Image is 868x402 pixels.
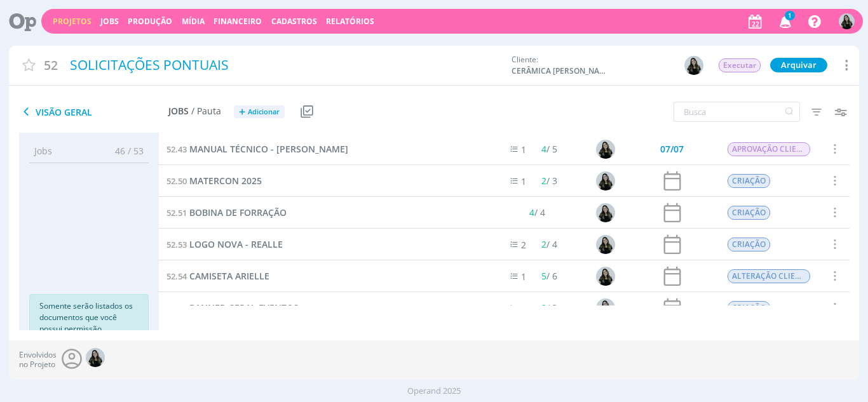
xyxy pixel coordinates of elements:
span: Executar [719,58,761,72]
span: Visão Geral [19,104,168,119]
span: Adicionar [248,108,280,116]
a: 52.51BOBINA DE FORRAÇÃO [166,206,287,220]
a: Produção [128,16,172,27]
span: CAMISETA ARIELLE [189,270,269,282]
img: V [86,348,105,367]
a: Financeiro [214,16,262,27]
span: 1 [785,11,795,20]
span: ALTERAÇÃO CLIENTE [727,269,810,283]
span: / 3 [541,175,557,187]
button: Executar [718,58,761,73]
span: Jobs [168,106,189,117]
span: 2 [541,302,546,314]
a: Relatórios [326,16,374,27]
img: V [595,267,614,286]
button: Arquivar [770,58,827,72]
button: +Adicionar [234,105,285,119]
a: 52.50MATERCON 2025 [166,174,262,188]
button: 1 [771,10,797,33]
span: 52.54 [166,271,187,282]
span: MANUAL TÉCNICO - [PERSON_NAME] [189,143,348,155]
div: SOLICITAÇÕES PONTUAIS [65,51,505,80]
img: V [595,235,614,254]
span: / 5 [541,143,557,155]
button: Jobs [97,17,123,27]
input: Busca [674,102,800,122]
span: CRIAÇÃO [727,174,770,188]
img: V [595,298,614,318]
span: / 3 [541,302,557,314]
span: / 6 [541,270,557,282]
span: 2 [521,239,526,251]
span: 46 / 53 [105,144,144,157]
span: 2 [541,238,546,250]
span: 1 [521,271,526,283]
span: BANNER GERAL EVENTOS [189,302,299,314]
a: Mídia [182,16,205,27]
span: APROVAÇÃO CLIENTE [727,142,810,156]
span: / 4 [541,238,557,250]
span: BOBINA DE FORRAÇÃO [189,206,287,218]
span: 52.53 [166,239,187,250]
span: 4 [529,206,534,218]
button: V [838,10,855,32]
span: 1 [521,175,526,187]
span: 52.50 [166,175,187,187]
span: 1 [521,144,526,156]
span: CRIAÇÃO [727,301,770,315]
span: CRIAÇÃO [727,238,770,251]
a: 52.43MANUAL TÉCNICO - [PERSON_NAME] [166,142,348,156]
span: 52 [44,56,58,74]
span: / 4 [529,206,545,218]
span: / Pauta [191,106,221,117]
span: CERÂMICA [PERSON_NAME] LTDA [512,65,607,77]
div: 07/07 [660,145,684,154]
span: 1 [521,302,526,314]
img: V [595,171,614,191]
a: 52.54CAMISETA ARIELLE [166,269,269,283]
button: Produção [124,17,176,27]
button: Cadastros [268,17,321,27]
a: Projetos [53,16,92,27]
img: V [684,56,703,75]
span: + [239,105,245,119]
span: LOGO NOVA - REALLE [189,238,283,250]
span: Envolvidos no Projeto [19,351,57,369]
a: 52.53LOGO NOVA - REALLE [166,238,283,251]
span: 52.43 [166,144,187,155]
a: Jobs [100,16,119,27]
img: V [839,13,855,29]
img: V [595,140,614,159]
span: 5 [541,270,546,282]
span: MATERCON 2025 [189,175,262,187]
span: Cadastros [271,16,317,27]
span: CRIAÇÃO [727,206,770,220]
button: Relatórios [322,17,378,27]
span: 52.55 [166,302,187,314]
a: 52.55BANNER GERAL EVENTOS [166,301,299,315]
button: Financeiro [210,17,266,27]
div: Cliente: [512,54,712,77]
span: 52.51 [166,207,187,218]
span: 2 [541,175,546,187]
img: V [595,203,614,222]
span: Jobs [34,144,52,157]
button: Mídia [178,17,208,27]
p: Somente serão listados os documentos que você possui permissão [39,300,139,335]
button: Projetos [49,17,95,27]
span: 4 [541,143,546,155]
